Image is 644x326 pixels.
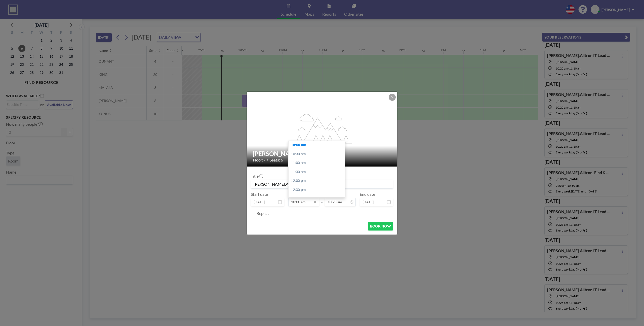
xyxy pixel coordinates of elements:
[289,185,345,194] div: 12:30 pm
[289,150,345,159] div: 10:30 am
[360,192,375,197] label: End date
[289,194,345,204] div: 01:00 pm
[289,141,345,150] div: 10:00 am
[267,158,268,162] span: •
[270,157,283,162] span: Seats: 6
[289,168,345,177] div: 11:30 am
[251,174,263,179] label: Title
[368,222,393,231] button: BOOK NOW
[321,193,323,205] span: -
[253,157,265,162] span: Floor: -
[257,211,269,216] label: Repeat
[253,150,392,157] h2: [PERSON_NAME]
[251,192,268,197] label: Start date
[251,180,393,188] input: Martin's reservation
[289,176,345,185] div: 12:00 pm
[293,113,352,144] g: flex-grow: 1.2;
[289,158,345,168] div: 11:00 am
